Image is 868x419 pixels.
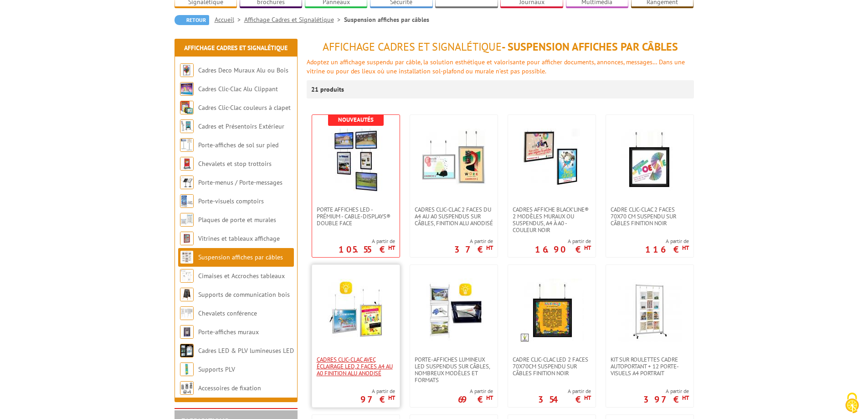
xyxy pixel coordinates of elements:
[198,253,283,261] a: Suspension affiches par câbles
[454,238,493,245] span: A partir de
[535,238,591,245] span: A partir de
[422,129,486,192] img: Cadres Clic-Clac 2 faces du A4 au A0 suspendus sur câbles, finition alu anodisé
[611,356,689,377] span: Kit sur roulettes cadre autoportant + 12 porte-visuels A4 Portrait
[311,80,345,98] p: 21 produits
[180,82,194,96] img: Cadres Clic-Clac Alu Clippant
[344,15,429,24] li: Suspension affiches par câbles
[458,397,493,402] p: 69 €
[312,356,400,377] a: Cadres clic-clac avec éclairage LED,2 Faces A4 au A0 finition Alu Anodisé
[643,388,689,395] span: A partir de
[645,238,689,245] span: A partir de
[645,247,689,252] p: 116 €
[339,238,395,245] span: A partir de
[513,206,591,233] span: Cadres affiche Black’Line® 2 modèles muraux ou suspendus, A4 à A0 - couleur noir
[415,206,493,227] span: Cadres Clic-Clac 2 faces du A4 au A0 suspendus sur câbles, finition alu anodisé
[324,129,388,192] img: Porte Affiches LED - Prémium - Cable-Displays® Double face
[454,247,493,252] p: 37 €
[198,178,282,186] a: Porte-menus / Porte-messages
[486,394,493,402] sup: HT
[198,216,276,224] a: Plaques de porte et murales
[520,279,584,342] img: Cadre Clic-Clac LED 2 faces 70x70cm suspendu sur câbles finition noir
[198,66,288,74] a: Cadres Deco Muraux Alu ou Bois
[175,15,209,25] a: Retour
[682,244,689,252] sup: HT
[180,63,194,77] img: Cadres Deco Muraux Alu ou Bois
[339,247,395,252] p: 105.55 €
[360,397,395,402] p: 97 €
[198,197,264,205] a: Porte-visuels comptoirs
[841,392,863,414] img: Cookies (fenêtre modale)
[584,244,591,252] sup: HT
[198,328,259,336] a: Porte-affiches muraux
[198,384,261,392] a: Accessoires de fixation
[198,85,278,93] a: Cadres Clic-Clac Alu Clippant
[682,394,689,402] sup: HT
[606,356,693,377] a: Kit sur roulettes cadre autoportant + 12 porte-visuels A4 Portrait
[538,397,591,402] p: 354 €
[618,279,682,342] img: Kit sur roulettes cadre autoportant + 12 porte-visuels A4 Portrait
[611,206,689,227] span: Cadre Clic-Clac 2 faces 70x70 cm suspendu sur câbles finition noir
[535,247,591,252] p: 16.90 €
[538,388,591,395] span: A partir de
[410,356,498,383] a: Porte-affiches lumineux LED suspendus sur câbles, nombreux modèles et formats
[180,325,194,339] img: Porte-affiches muraux
[180,101,194,114] img: Cadres Clic-Clac couleurs à clapet
[836,388,868,419] button: Cookies (fenêtre modale)
[643,397,689,402] p: 397 €
[180,157,194,171] img: Chevalets et stop trottoirs
[180,250,194,264] img: Suspension affiches par câbles
[458,388,493,395] span: A partir de
[198,290,290,299] a: Supports de communication bois
[180,176,194,189] img: Porte-menus / Porte-messages
[180,232,194,245] img: Vitrines et tableaux affichage
[198,234,280,243] a: Vitrines et tableaux affichage
[486,244,493,252] sup: HT
[415,356,493,383] span: Porte-affiches lumineux LED suspendus sur câbles, nombreux modèles et formats
[323,40,502,54] span: Affichage Cadres et Signalétique
[215,16,244,24] a: Accueil
[307,58,685,75] font: Adoptez un affichage suspendu par câble, la solution esthétique et valorisante pour afficher docu...
[198,347,294,355] a: Cadres LED & PLV lumineuses LED
[180,306,194,320] img: Chevalets conférence
[180,381,194,395] img: Accessoires de fixation
[584,394,591,402] sup: HT
[198,309,257,317] a: Chevalets conférence
[198,365,235,373] a: Supports PLV
[520,129,584,192] img: Cadres affiche Black’Line® 2 modèles muraux ou suspendus, A4 à A0 - couleur noir
[508,206,596,233] a: Cadres affiche Black’Line® 2 modèles muraux ou suspendus, A4 à A0 - couleur noir
[422,279,486,342] img: Porte-affiches lumineux LED suspendus sur câbles, nombreux modèles et formats
[606,206,693,227] a: Cadre Clic-Clac 2 faces 70x70 cm suspendu sur câbles finition noir
[317,206,395,227] span: Porte Affiches LED - Prémium - Cable-Displays® Double face
[312,206,400,227] a: Porte Affiches LED - Prémium - Cable-Displays® Double face
[180,344,194,357] img: Cadres LED & PLV lumineuses LED
[180,138,194,152] img: Porte-affiches de sol sur pied
[198,122,284,130] a: Cadres et Présentoirs Extérieur
[244,16,344,24] a: Affichage Cadres et Signalétique
[410,206,498,227] a: Cadres Clic-Clac 2 faces du A4 au A0 suspendus sur câbles, finition alu anodisé
[198,272,285,280] a: Cimaises et Accroches tableaux
[180,213,194,227] img: Plaques de porte et murales
[388,394,395,402] sup: HT
[180,269,194,283] img: Cimaises et Accroches tableaux
[180,194,194,208] img: Porte-visuels comptoirs
[184,44,288,52] a: Affichage Cadres et Signalétique
[198,141,278,149] a: Porte-affiches de sol sur pied
[338,116,374,124] b: Nouveautés
[198,160,272,168] a: Chevalets et stop trottoirs
[360,388,395,395] span: A partir de
[180,362,194,376] img: Supports PLV
[324,279,388,342] img: Cadres clic-clac avec éclairage LED,2 Faces A4 au A0 finition Alu Anodisé
[508,356,596,377] a: Cadre Clic-Clac LED 2 faces 70x70cm suspendu sur câbles finition noir
[180,119,194,133] img: Cadres et Présentoirs Extérieur
[618,129,682,192] img: Cadre Clic-Clac 2 faces 70x70 cm suspendu sur câbles finition noir
[307,41,694,53] h1: - Suspension affiches par câbles
[513,356,591,377] span: Cadre Clic-Clac LED 2 faces 70x70cm suspendu sur câbles finition noir
[317,356,395,377] span: Cadres clic-clac avec éclairage LED,2 Faces A4 au A0 finition Alu Anodisé
[180,288,194,301] img: Supports de communication bois
[388,244,395,252] sup: HT
[198,103,291,112] a: Cadres Clic-Clac couleurs à clapet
